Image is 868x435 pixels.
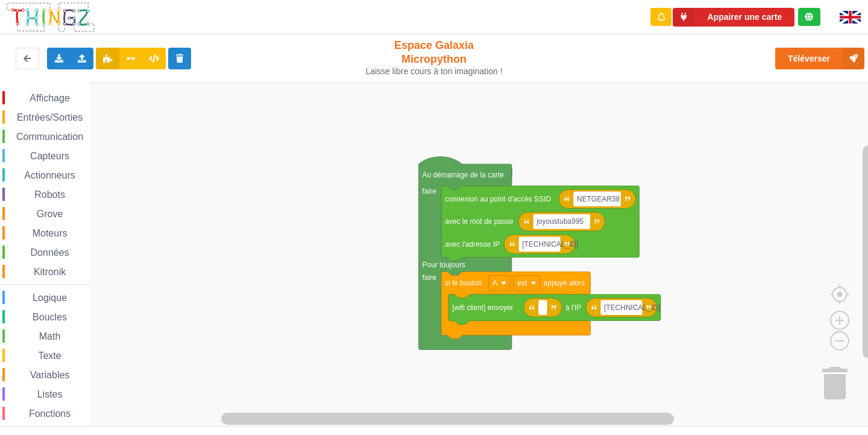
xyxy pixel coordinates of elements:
span: Entrées/Sorties [15,112,84,122]
span: Communication [14,132,85,142]
text: [wifi client] envoyer [452,303,513,312]
span: Variables [28,370,72,380]
div: Laisse libre cours à ton imagination ! [360,66,508,77]
text: avec le mot de passe [445,217,514,226]
span: Fonctions [27,408,72,419]
text: appuyé alors [544,279,585,287]
text: Au démarrage de la carte [423,171,505,179]
text: si le bouton [445,279,482,287]
span: Données [29,247,71,258]
span: Affichage [28,93,71,103]
text: est [517,279,527,287]
text: joyoustuba995 [536,217,583,226]
span: Texte [36,351,63,361]
text: faire [423,273,437,282]
img: gb.png [840,11,861,24]
span: Robots [33,189,67,200]
text: connexion au point d'accès SSID [445,195,551,203]
span: Grove [35,209,65,219]
text: faire [423,187,437,195]
span: Logique [31,293,69,303]
span: Moteurs [31,228,69,238]
span: Listes [36,389,64,399]
span: Boucles [31,312,69,322]
text: [TECHNICAL_ID] [522,240,578,249]
text: NETGEAR38 [577,195,620,203]
text: à l'IP [565,303,581,312]
span: Actionneurs [22,170,77,180]
div: Tu es connecté au serveur de création de Thingz [798,8,820,26]
div: Espace Galaxia Micropython [360,39,508,77]
img: thingz_logo.png [5,1,96,33]
button: Téléverser [775,48,864,69]
span: Math [37,331,63,341]
text: avec l'adresse IP [445,240,500,249]
span: Kitronik [32,267,68,277]
text: [TECHNICAL_ID] [604,303,660,312]
text: Pour toujours [423,261,465,269]
span: Capteurs [28,151,71,161]
button: Appairer une carte [673,8,794,27]
text: A [492,279,497,287]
